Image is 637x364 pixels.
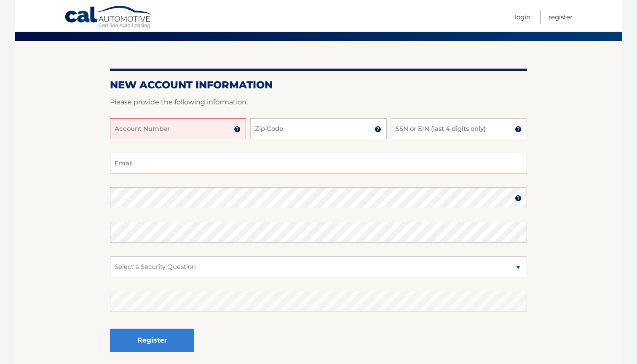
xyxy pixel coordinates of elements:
h2: New Account Information [110,79,527,91]
img: tooltip.svg [515,126,522,133]
input: Email [110,153,527,174]
img: tooltip.svg [375,126,381,133]
input: Account Number [110,118,246,139]
a: Cal Automotive [64,5,153,30]
a: Register [549,10,573,24]
a: Login [515,10,530,24]
input: Zip Code [250,118,386,139]
img: tooltip.svg [234,126,241,133]
button: Register [110,329,194,352]
input: SSN or EIN (last 4 digits only) [391,118,527,139]
p: Please provide the following information. [110,96,527,108]
img: tooltip.svg [515,195,522,202]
